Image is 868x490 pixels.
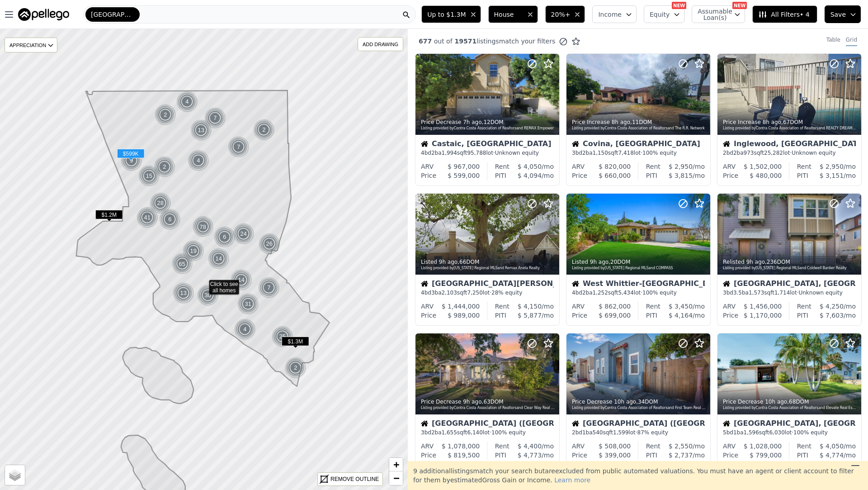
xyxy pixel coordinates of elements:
div: 2 [155,104,176,126]
div: Listed , 66 DOM [421,258,555,266]
div: Price Decrease , 63 DOM [421,398,555,405]
div: Rent [646,442,660,451]
img: g1.png [155,104,177,126]
div: /mo [657,451,705,460]
span: $ 2,950 [820,163,844,170]
div: Price [572,311,587,320]
img: g1.png [138,165,160,187]
span: 1,573 [749,290,764,296]
a: Layers [5,465,25,485]
div: Relisted , 236 DOM [723,258,857,266]
div: ARV [421,442,434,451]
time: 2025-10-14 05:45 [614,399,636,405]
div: 9 additional listing s match your search but are excluded from public automated valuations. You m... [408,461,868,490]
a: Price Decrease 9h ago,63DOMListing provided byContra Costa Association of Realtorsand Clear Way R... [415,333,559,466]
time: 2025-10-14 06:19 [463,399,481,405]
span: $ 2,950 [669,163,693,170]
div: Rent [495,442,509,451]
div: /mo [808,451,856,460]
button: Up to $1.3M [421,5,481,23]
span: $ 399,000 [599,452,631,459]
div: /mo [506,311,554,320]
div: 28 [150,192,171,214]
span: 1,150 [593,150,608,156]
div: $1.2M [95,210,123,223]
a: Zoom in [389,458,403,471]
a: Price Decrease 10h ago,34DOMListing provided byContra Costa Association of Realtorsand First Team... [566,333,710,466]
div: /mo [509,162,554,171]
div: Price Increase , 11 DOM [572,119,706,126]
div: PITI [797,451,808,460]
span: 1,994 [442,150,457,156]
div: Price Decrease , 12 DOM [421,119,555,126]
div: Price [723,311,738,320]
span: Equity [650,10,670,19]
button: 20%+ [545,5,585,23]
span: Income [598,10,622,19]
span: $ 599,000 [448,172,480,179]
div: 30 [197,285,219,306]
span: $ 989,000 [448,312,480,319]
div: 25 [272,326,293,347]
div: ARV [421,162,434,171]
span: match your filters [499,37,556,46]
a: Price Decrease 7h ago,12DOMListing provided byContra Costa Association of Realtorsand REMAX Empow... [415,53,559,186]
button: House [488,5,538,23]
img: g1.png [154,156,176,178]
span: 1,655 [442,429,457,436]
div: 9 [121,150,142,171]
time: 2025-10-14 07:01 [590,259,609,265]
span: Assumable Loan(s) [698,8,726,21]
span: 6,030 [769,429,784,436]
div: 6 [214,226,236,248]
div: 6 [159,209,181,230]
div: 24 [233,223,255,245]
div: Listing provided by [US_STATE] Regional MLS and Coldwell Banker Realty [723,266,857,271]
img: g2.png [191,215,215,238]
img: House [723,280,730,287]
span: House [494,10,523,19]
button: Income [592,5,637,23]
div: /mo [808,171,856,180]
time: 2025-10-14 07:01 [439,259,458,265]
span: $ 4,773 [518,452,542,459]
div: ADD DRAWING [358,38,403,51]
img: g1.png [258,277,280,299]
span: $ 508,000 [599,442,631,450]
img: g1.png [272,326,294,347]
div: Inglewood, [GEOGRAPHIC_DATA] [723,140,856,149]
div: Listed , 20 DOM [572,258,706,266]
img: g1.png [231,269,253,291]
span: − [393,472,399,484]
div: 13 [190,119,212,141]
span: 19571 [453,38,477,45]
span: $ 2,550 [669,442,693,450]
span: 2,103 [442,290,457,296]
div: PITI [646,171,657,180]
time: 2025-10-14 07:56 [612,119,630,125]
img: g1.png [237,293,259,315]
div: Price [421,171,436,180]
div: 19 [183,240,204,262]
div: Listing provided by Contra Costa Association of Realtors and The R.R. Network [572,126,706,131]
img: House [723,140,730,147]
span: 677 [419,38,432,45]
div: 14 [231,269,252,291]
span: 5,434 [618,290,633,296]
div: ARV [723,302,736,311]
span: Up to $1.3M [427,10,466,19]
div: 13 [173,282,194,304]
div: 31 [237,293,259,315]
img: g1.png [188,150,210,171]
span: $ 4,050 [820,442,844,450]
img: House [421,140,428,147]
a: Price Increase 8h ago,67DOMListing provided byContra Costa Association of Realtorsand REALTY DREA... [717,53,861,186]
span: $ 4,150 [518,303,542,310]
span: $ 799,000 [750,452,782,459]
div: 2 [154,156,175,178]
span: $ 1,078,000 [442,442,480,450]
div: 7 [228,136,250,158]
div: /mo [811,162,856,171]
div: West Whittier-[GEOGRAPHIC_DATA], [GEOGRAPHIC_DATA] [572,280,705,289]
span: $ 4,400 [518,442,542,450]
